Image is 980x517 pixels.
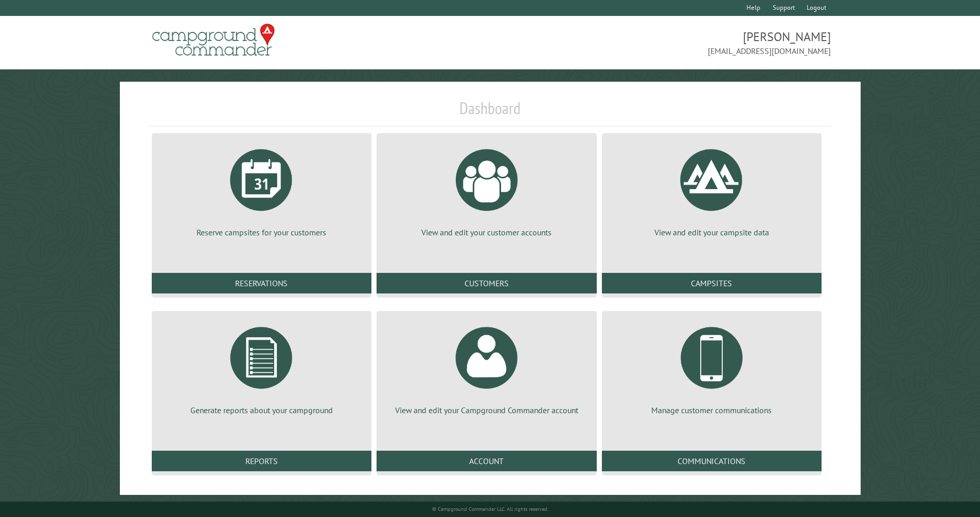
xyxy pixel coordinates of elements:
[614,141,809,238] a: View and edit your campsite data
[614,227,809,238] p: View and edit your campsite data
[602,451,822,471] a: Communications
[389,141,584,238] a: View and edit your customer accounts
[389,319,584,416] a: View and edit your Campground Commander account
[164,141,359,238] a: Reserve campsites for your customers
[377,451,596,471] a: Account
[389,227,584,238] p: View and edit your customer accounts
[377,273,596,293] a: Customers
[389,404,584,416] p: View and edit your Campground Commander account
[164,404,359,416] p: Generate reports about your campground
[432,506,548,512] small: © Campground Commander LLC. All rights reserved.
[152,273,371,293] a: Reservations
[490,28,831,57] span: [PERSON_NAME] [EMAIL_ADDRESS][DOMAIN_NAME]
[152,451,371,471] a: Reports
[164,319,359,416] a: Generate reports about your campground
[614,319,809,416] a: Manage customer communications
[149,20,278,60] img: Campground Commander
[164,227,359,238] p: Reserve campsites for your customers
[614,404,809,416] p: Manage customer communications
[149,98,831,126] h1: Dashboard
[602,273,822,293] a: Campsites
